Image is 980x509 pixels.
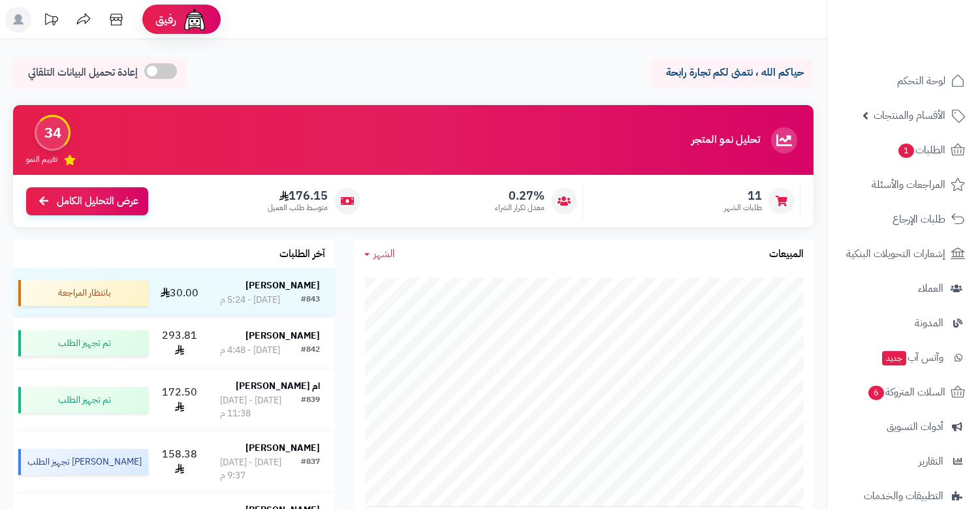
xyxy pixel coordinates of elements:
h3: تحليل نمو المتجر [691,134,760,146]
td: 172.50 [153,369,205,431]
div: بانتظار المراجعة [18,280,148,306]
div: تم تجهيز الطلب [18,387,148,413]
strong: ام [PERSON_NAME] [236,379,320,393]
span: عرض التحليل الكامل [57,194,138,209]
div: #837 [301,456,320,482]
a: التقارير [835,446,972,477]
div: تم تجهيز الطلب [18,330,148,356]
span: 6 [868,386,885,400]
div: #842 [301,344,320,357]
a: تحديثات المنصة [35,7,67,36]
div: #843 [301,294,320,307]
span: 1 [898,144,915,158]
span: المراجعات والأسئلة [872,176,945,194]
span: الأقسام والمنتجات [874,106,945,125]
img: logo-2.png [891,10,968,37]
strong: [PERSON_NAME] [245,329,320,343]
h3: المبيعات [769,249,804,260]
div: [DATE] - 4:48 م [220,344,280,357]
span: وآتس آب [881,348,943,367]
a: لوحة التحكم [835,65,972,97]
span: المدونة [915,314,943,332]
span: متوسط طلب العميل [268,202,328,213]
td: 30.00 [153,269,205,317]
div: [PERSON_NAME] تجهيز الطلب [18,449,148,475]
a: السلات المتروكة6 [835,377,972,408]
span: العملاء [918,279,943,298]
span: طلبات الشهر [724,202,762,213]
a: وآتس آبجديد [835,342,972,373]
span: جديد [882,351,906,365]
strong: [PERSON_NAME] [245,441,320,455]
a: عرض التحليل الكامل [26,187,148,215]
td: 293.81 [153,318,205,369]
span: 0.27% [495,189,545,203]
p: حياكم الله ، نتمنى لكم تجارة رابحة [660,65,804,80]
a: أدوات التسويق [835,411,972,442]
span: 176.15 [268,189,328,203]
span: الشهر [373,246,395,262]
a: طلبات الإرجاع [835,204,972,235]
div: [DATE] - [DATE] 11:38 م [220,394,301,420]
span: الطلبات [897,141,945,159]
td: 158.38 [153,431,205,493]
span: 11 [724,189,762,203]
a: المدونة [835,307,972,339]
div: #839 [301,394,320,420]
div: [DATE] - 5:24 م [220,294,280,307]
span: التقارير [919,452,943,470]
span: تقييم النمو [26,154,57,165]
a: الشهر [364,247,395,262]
span: إشعارات التحويلات البنكية [846,245,945,263]
span: لوحة التحكم [897,72,945,90]
a: المراجعات والأسئلة [835,169,972,200]
img: ai-face.png [182,7,208,33]
span: إعادة تحميل البيانات التلقائي [28,65,138,80]
span: السلات المتروكة [867,383,945,401]
a: العملاء [835,273,972,304]
strong: [PERSON_NAME] [245,279,320,292]
span: رفيق [155,12,176,27]
a: الطلبات1 [835,134,972,166]
div: [DATE] - [DATE] 9:37 م [220,456,301,482]
span: معدل تكرار الشراء [495,202,545,213]
span: التطبيقات والخدمات [864,487,943,505]
h3: آخر الطلبات [279,249,325,260]
a: إشعارات التحويلات البنكية [835,238,972,270]
span: طلبات الإرجاع [893,210,945,228]
span: أدوات التسويق [887,418,943,436]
